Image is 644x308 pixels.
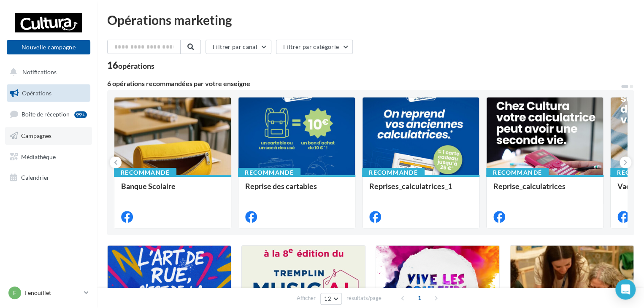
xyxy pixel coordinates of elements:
[7,40,90,54] button: Nouvelle campagne
[324,295,331,302] span: 12
[206,40,271,54] button: Filtrer par canal
[107,61,154,70] div: 16
[615,279,636,300] div: Open Intercom Messenger
[21,132,51,139] span: Campagnes
[486,168,549,177] div: Recommandé
[74,111,87,118] div: 99+
[22,111,70,118] span: Boîte de réception
[7,285,90,301] a: F Fenouillet
[107,14,634,26] div: Opérations marketing
[121,182,224,199] div: Banque Scolaire
[369,182,472,199] div: Reprises_calculatrices_1
[5,127,92,145] a: Campagnes
[24,289,81,297] p: Fenouillet
[493,182,596,199] div: Reprise_calculatrices
[114,168,176,177] div: Recommandé
[5,63,89,81] button: Notifications
[22,68,57,76] span: Notifications
[413,291,426,305] span: 1
[5,169,92,186] a: Calendrier
[297,294,316,302] span: Afficher
[13,289,16,297] span: F
[5,148,92,166] a: Médiathèque
[320,293,342,305] button: 12
[346,294,382,302] span: résultats/page
[245,182,348,199] div: Reprise des cartables
[21,174,49,181] span: Calendrier
[21,153,56,160] span: Médiathèque
[5,84,92,102] a: Opérations
[238,168,300,177] div: Recommandé
[107,80,620,87] div: 6 opérations recommandées par votre enseigne
[276,40,353,54] button: Filtrer par catégorie
[118,62,154,70] div: opérations
[22,89,51,97] span: Opérations
[5,105,92,123] a: Boîte de réception99+
[362,168,425,177] div: Recommandé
